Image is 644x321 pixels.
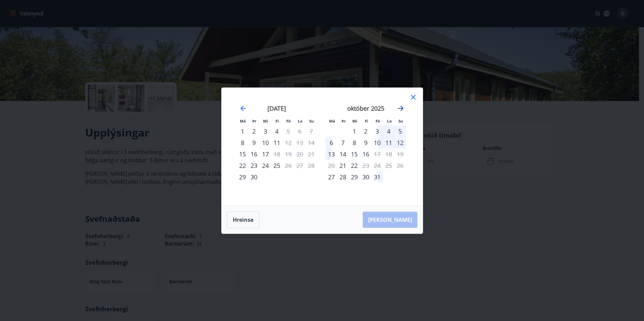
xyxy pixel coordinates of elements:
[248,148,260,160] td: Choose þriðjudagur, 16. september 2025 as your check-in date. It’s available.
[365,118,368,123] small: Fi
[329,118,335,123] small: Má
[372,148,383,160] td: Not available. föstudagur, 17. október 2025
[347,104,384,112] strong: október 2025
[237,126,248,137] td: Choose mánudagur, 1. september 2025 as your check-in date. It’s available.
[349,171,360,183] div: 29
[248,171,260,183] td: Choose þriðjudagur, 30. september 2025 as your check-in date. It’s available.
[394,148,406,160] td: Not available. sunnudagur, 19. október 2025
[337,160,349,171] div: Aðeins innritun í boði
[240,118,246,123] small: Má
[372,160,383,171] td: Not available. föstudagur, 24. október 2025
[360,148,372,160] td: Choose fimmtudagur, 16. október 2025 as your check-in date. It’s available.
[360,148,372,160] div: 16
[283,160,294,171] td: Not available. föstudagur, 26. september 2025
[360,126,372,137] td: Choose fimmtudagur, 2. október 2025 as your check-in date. It’s available.
[239,104,247,112] div: Move backward to switch to the previous month.
[394,160,406,171] td: Not available. sunnudagur, 26. október 2025
[248,148,260,160] div: 16
[349,137,360,148] td: Choose miðvikudagur, 8. október 2025 as your check-in date. It’s available.
[394,137,406,148] td: Choose sunnudagur, 12. október 2025 as your check-in date. It’s available.
[260,126,271,137] td: Choose miðvikudagur, 3. september 2025 as your check-in date. It’s available.
[260,160,271,171] td: Choose miðvikudagur, 24. september 2025 as your check-in date. It’s available.
[237,126,248,137] div: Aðeins innritun í boði
[305,160,317,171] td: Not available. sunnudagur, 28. september 2025
[342,118,346,123] small: Þr
[294,160,305,171] td: Not available. laugardagur, 27. september 2025
[383,137,394,148] td: Choose laugardagur, 11. október 2025 as your check-in date. It’s available.
[337,171,349,183] div: 28
[237,171,248,183] td: Choose mánudagur, 29. september 2025 as your check-in date. It’s available.
[260,148,271,160] td: Choose miðvikudagur, 17. september 2025 as your check-in date. It’s available.
[283,137,294,148] td: Not available. föstudagur, 12. september 2025
[271,160,283,171] td: Choose fimmtudagur, 25. september 2025 as your check-in date. It’s available.
[326,171,337,183] td: Choose mánudagur, 27. október 2025 as your check-in date. It’s available.
[248,126,260,137] div: 2
[252,118,256,123] small: Þr
[294,148,305,160] td: Not available. laugardagur, 20. september 2025
[294,126,305,137] td: Not available. laugardagur, 6. september 2025
[237,171,248,183] div: Aðeins innritun í boði
[360,171,372,183] div: 30
[271,137,283,148] td: Choose fimmtudagur, 11. september 2025 as your check-in date. It’s available.
[387,118,392,123] small: La
[349,126,360,137] div: 1
[337,160,349,171] td: Choose þriðjudagur, 21. október 2025 as your check-in date. It’s available.
[360,137,372,148] td: Choose fimmtudagur, 9. október 2025 as your check-in date. It’s available.
[227,211,259,228] button: Hreinsa
[383,137,394,148] div: 11
[372,126,383,137] td: Choose föstudagur, 3. október 2025 as your check-in date. It’s available.
[276,118,279,123] small: Fi
[398,118,403,123] small: Su
[267,104,286,112] strong: [DATE]
[394,137,406,148] div: 12
[248,137,260,148] td: Choose þriðjudagur, 9. september 2025 as your check-in date. It’s available.
[349,137,360,148] div: 8
[337,148,349,160] div: 14
[305,148,317,160] td: Not available. sunnudagur, 21. september 2025
[372,171,383,183] div: 31
[305,137,317,148] td: Not available. sunnudagur, 14. september 2025
[271,160,283,171] div: 25
[360,126,372,137] div: 2
[309,118,314,123] small: Su
[237,160,248,171] div: Aðeins innritun í boði
[372,126,383,137] div: 3
[248,160,260,171] td: Choose þriðjudagur, 23. september 2025 as your check-in date. It’s available.
[352,118,357,123] small: Mi
[283,137,294,148] div: Aðeins útritun í boði
[237,160,248,171] td: Choose mánudagur, 22. september 2025 as your check-in date. It’s available.
[237,148,248,160] td: Choose mánudagur, 15. september 2025 as your check-in date. It’s available.
[349,148,360,160] td: Choose miðvikudagur, 15. október 2025 as your check-in date. It’s available.
[383,148,394,160] td: Not available. laugardagur, 18. október 2025
[372,137,383,148] div: 10
[237,148,248,160] div: Aðeins innritun í boði
[260,148,271,160] div: 17
[263,118,268,123] small: Mi
[337,171,349,183] td: Choose þriðjudagur, 28. október 2025 as your check-in date. It’s available.
[337,137,349,148] div: 7
[337,148,349,160] td: Choose þriðjudagur, 14. október 2025 as your check-in date. It’s available.
[283,148,294,160] td: Not available. föstudagur, 19. september 2025
[248,171,260,183] div: 30
[349,160,360,171] div: 22
[394,126,406,137] div: 5
[372,171,383,183] td: Choose föstudagur, 31. október 2025 as your check-in date. It’s available.
[298,118,302,123] small: La
[360,160,372,171] td: Not available. fimmtudagur, 23. október 2025
[271,126,283,137] div: 4
[349,160,360,171] td: Choose miðvikudagur, 22. október 2025 as your check-in date. It’s available.
[271,148,283,160] td: Not available. fimmtudagur, 18. september 2025
[248,137,260,148] div: 9
[349,126,360,137] td: Choose miðvikudagur, 1. október 2025 as your check-in date. It’s available.
[360,171,372,183] td: Choose fimmtudagur, 30. október 2025 as your check-in date. It’s available.
[283,160,294,171] div: Aðeins útritun í boði
[260,126,271,137] div: 3
[248,126,260,137] td: Choose þriðjudagur, 2. september 2025 as your check-in date. It’s available.
[283,126,294,137] td: Not available. föstudagur, 5. september 2025
[271,126,283,137] td: Choose fimmtudagur, 4. september 2025 as your check-in date. It’s available.
[349,148,360,160] div: 15
[326,137,337,148] td: Choose mánudagur, 6. október 2025 as your check-in date. It’s available.
[394,126,406,137] td: Choose sunnudagur, 5. október 2025 as your check-in date. It’s available.
[260,160,271,171] div: 24
[271,148,283,160] div: Aðeins útritun í boði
